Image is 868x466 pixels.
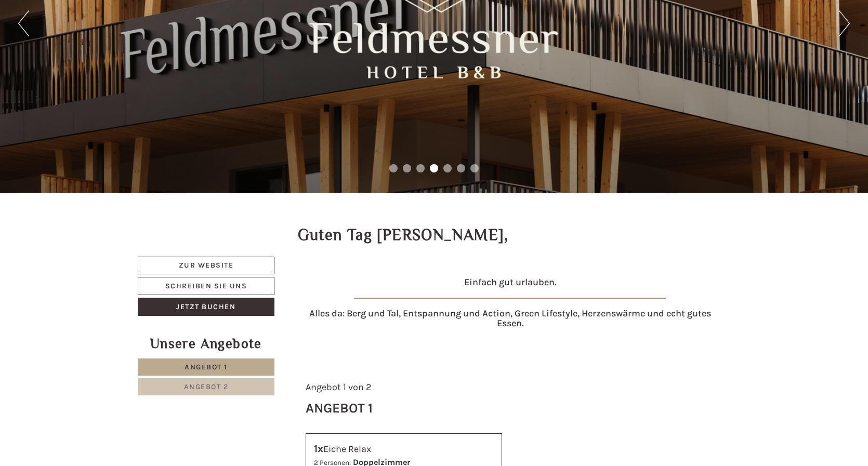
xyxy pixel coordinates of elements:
[185,363,228,371] span: Angebot 1
[354,298,666,299] img: image
[184,382,229,391] span: Angebot 2
[314,443,323,455] b: 1x
[16,30,169,38] div: Hotel B&B Feldmessner
[343,274,409,292] button: Senden
[306,398,373,418] div: Angebot 1
[138,257,274,274] a: Zur Website
[839,10,850,36] button: Next
[138,334,274,353] div: Unsere Angebote
[298,227,509,244] h1: Guten Tag [PERSON_NAME],
[138,298,274,316] a: Jetzt buchen
[18,10,29,36] button: Previous
[138,277,274,295] a: Schreiben Sie uns
[8,28,174,60] div: Guten Tag, wie können wir Ihnen helfen?
[306,381,371,393] span: Angebot 1 von 2
[180,8,229,25] div: Dienstag
[306,277,715,288] h4: Einfach gut urlauben.
[306,309,715,329] h4: Alles da: Berg und Tal, Entspannung und Action, Green Lifestyle, Herzenswärme und echt gutes Essen.
[16,50,169,58] small: 14:48
[314,442,494,457] div: Eiche Relax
